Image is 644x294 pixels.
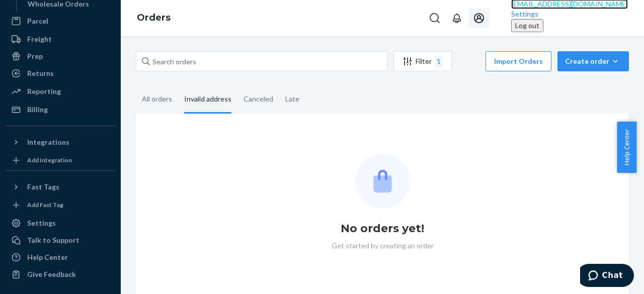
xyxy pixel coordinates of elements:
[27,182,59,192] div: Fast Tags
[137,12,171,23] a: Orders
[27,16,48,26] div: Parcel
[27,269,76,279] div: Give Feedback
[184,86,231,114] div: Invalid address
[515,21,539,31] div: Log out
[6,215,115,231] a: Settings
[469,8,489,28] button: Open account menu
[435,55,443,67] div: 1
[27,235,79,245] div: Talk to Support
[6,134,115,150] button: Integrations
[27,252,68,262] div: Help Center
[27,218,56,228] div: Settings
[447,8,467,28] button: Open notifications
[27,201,63,209] div: Add Fast Tag
[6,154,115,166] a: Add Integration
[136,51,387,71] input: Search orders
[27,68,54,78] div: Returns
[6,179,115,195] button: Fast Tags
[511,19,543,32] button: Log out
[394,55,451,67] div: Filter
[27,156,72,164] div: Add Integration
[27,86,61,96] div: Reporting
[27,34,52,44] div: Freight
[580,264,634,289] iframe: Opens a widget where you can chat to one of our agents
[6,13,115,29] a: Parcel
[6,266,115,282] button: Give Feedback
[6,31,115,47] a: Freight
[129,4,179,33] ol: breadcrumbs
[6,249,115,265] a: Help Center
[486,51,551,71] button: Import Orders
[6,83,115,100] a: Reporting
[244,86,273,112] div: Canceled
[565,56,621,66] div: Create order
[27,51,43,61] div: Prep
[393,51,452,71] button: Filter
[6,232,115,248] button: Talk to Support
[27,105,48,115] div: Billing
[332,241,434,251] p: Get started by creating an order
[355,154,410,209] img: Empty list
[6,65,115,81] a: Returns
[6,199,115,211] a: Add Fast Tag
[27,137,69,147] div: Integrations
[6,102,115,118] a: Billing
[425,8,445,28] button: Open Search Box
[617,122,636,173] button: Help Center
[557,51,629,71] button: Create order
[511,9,628,19] a: Settings
[142,86,172,112] div: All orders
[285,86,299,112] div: Late
[341,221,424,237] h1: No orders yet!
[6,48,115,64] a: Prep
